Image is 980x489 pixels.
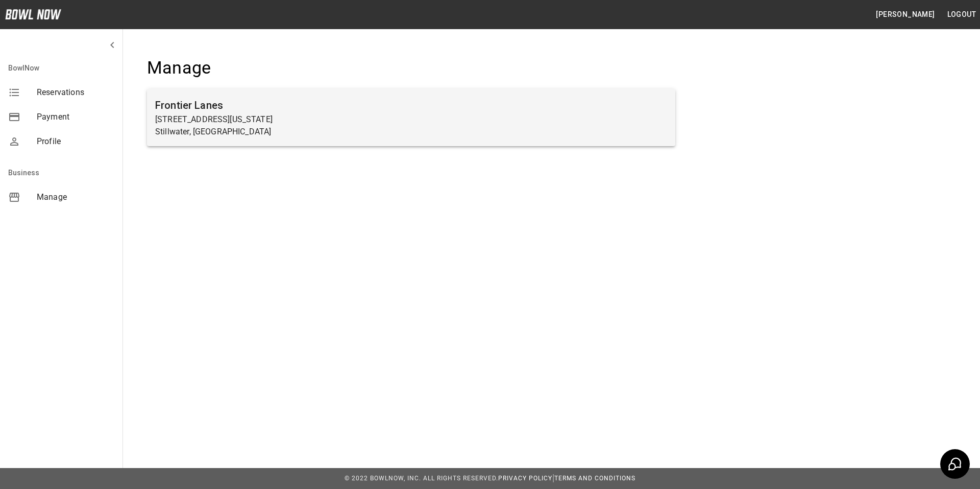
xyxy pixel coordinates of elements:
[872,5,939,24] button: [PERSON_NAME]
[155,126,667,138] p: Stillwater, [GEOGRAPHIC_DATA]
[37,111,114,123] span: Payment
[37,135,114,148] span: Profile
[5,9,61,19] img: logo
[554,475,635,482] a: Terms and Conditions
[155,113,667,126] p: [STREET_ADDRESS][US_STATE]
[943,5,980,24] button: Logout
[37,86,114,99] span: Reservations
[147,57,675,79] h4: Manage
[345,475,498,482] span: © 2022 BowlNow, Inc. All Rights Reserved.
[498,475,552,482] a: Privacy Policy
[155,97,667,113] h6: Frontier Lanes
[37,191,114,203] span: Manage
